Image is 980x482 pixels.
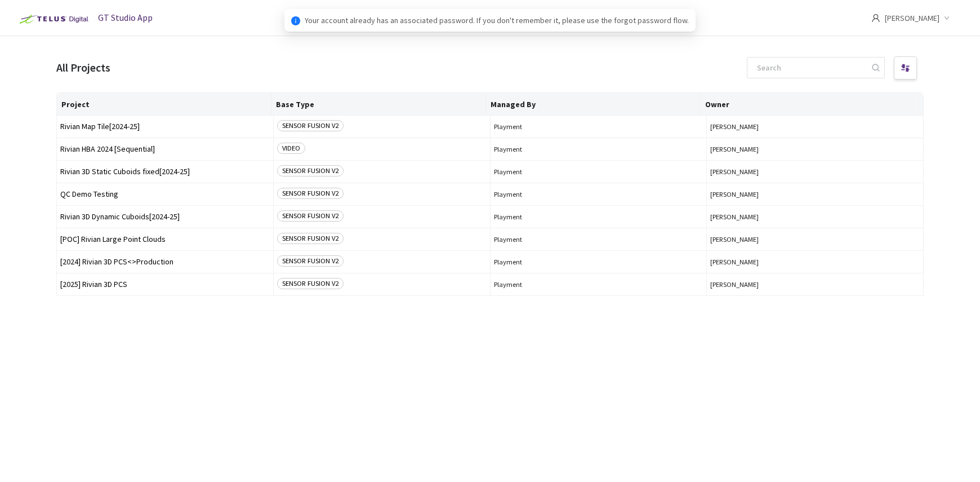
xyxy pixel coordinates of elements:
span: SENSOR FUSION V2 [277,233,344,244]
span: [PERSON_NAME] [710,122,920,131]
span: Rivian HBA 2024 [Sequential] [60,145,270,153]
span: SENSOR FUSION V2 [277,255,344,267]
span: [PERSON_NAME] [710,190,920,198]
span: Playment [494,167,703,176]
span: [PERSON_NAME] [710,235,920,244]
span: SENSOR FUSION V2 [277,120,344,131]
span: SENSOR FUSION V2 [277,210,344,222]
span: Playment [494,190,703,198]
span: user [871,14,880,23]
th: Base Type [271,93,486,116]
input: Search [750,58,870,78]
span: Playment [494,145,703,153]
span: GT Studio App [98,12,153,23]
span: [POC] Rivian Large Point Clouds [60,235,270,244]
span: [PERSON_NAME] [710,280,920,289]
span: [PERSON_NAME] [710,167,920,176]
span: [2025] Rivian 3D PCS [60,280,270,289]
span: Playment [494,280,703,289]
span: Rivian Map Tile[2024-25] [60,122,270,131]
span: SENSOR FUSION V2 [277,165,344,176]
span: QC Demo Testing [60,190,270,198]
span: [PERSON_NAME] [710,145,920,153]
img: Telus [14,10,92,28]
span: [PERSON_NAME] [710,213,920,221]
span: SENSOR FUSION V2 [277,278,344,289]
span: Playment [494,258,703,266]
th: Managed By [486,93,701,116]
span: down [944,15,950,21]
span: Your account already has an associated password. If you don't remember it, please use the forgot ... [305,14,689,26]
div: All Projects [56,60,110,76]
span: [2024] Rivian 3D PCS<>Production [60,258,270,266]
span: Playment [494,122,703,131]
span: [PERSON_NAME] [710,258,920,266]
span: Playment [494,213,703,221]
th: Project [57,93,271,116]
span: Rivian 3D Static Cuboids fixed[2024-25] [60,167,270,176]
span: Rivian 3D Dynamic Cuboids[2024-25] [60,213,270,221]
span: info-circle [291,16,300,25]
span: SENSOR FUSION V2 [277,188,344,199]
th: Owner [701,93,915,116]
span: VIDEO [277,143,305,154]
span: Playment [494,235,703,244]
